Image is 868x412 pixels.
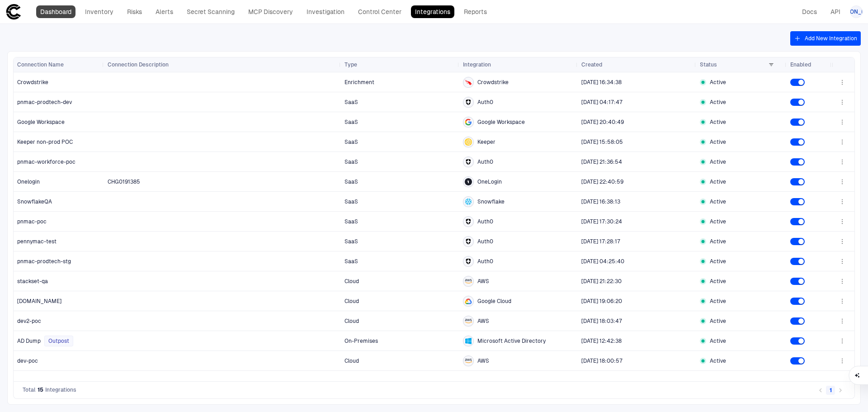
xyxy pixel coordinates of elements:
span: SaaS [344,99,358,105]
span: Auth0 [477,99,493,106]
div: Google Workspace [465,118,472,126]
span: Integration [463,61,491,68]
span: [DATE] 17:28:17 [581,238,620,245]
span: SaaS [344,218,358,225]
span: Created [581,61,602,68]
span: Status [700,61,717,68]
span: [DATE] 21:36:54 [581,159,622,165]
span: pnmac-poc [17,218,47,225]
span: stackset-qa [17,278,48,285]
a: Reports [460,5,491,18]
span: Active [710,278,726,285]
a: Dashboard [36,5,75,18]
span: Active [710,99,726,106]
span: AWS [477,357,489,365]
span: Active [710,198,726,205]
nav: pagination navigation [816,384,845,395]
span: Active [710,118,726,126]
a: MCP Discovery [244,5,297,18]
span: Active [710,138,726,146]
span: Outpost [48,337,69,345]
span: [DATE] 20:40:49 [581,119,624,125]
span: On-Premises [344,338,378,344]
span: Onelogin [17,178,40,185]
span: Google Cloud [477,298,511,305]
span: Connection Description [108,61,169,68]
span: Active [710,178,726,185]
span: dev2-poc [17,317,41,325]
span: Auth0 [477,238,493,245]
div: AWS [465,278,472,285]
span: Active [710,258,726,265]
span: Enrichment [344,79,374,85]
span: Active [710,317,726,325]
span: pnmac-prodtech-stg [17,258,71,265]
span: Cloud [344,298,359,304]
span: SaaS [344,238,358,245]
span: [DATE] 04:25:40 [581,258,624,265]
span: Crowdstrike [477,79,509,86]
span: AWS [477,278,489,285]
span: Auth0 [477,258,493,265]
span: SaaS [344,159,358,165]
span: Active [710,79,726,86]
span: [DATE] 16:38:13 [581,199,620,205]
div: AWS [465,317,472,325]
span: [DATE] 15:58:05 [581,139,623,145]
span: Google Workspace [477,118,525,126]
span: AD Dump [17,337,41,345]
span: Google Workspace [17,118,65,126]
span: Integrations [45,386,76,393]
span: pennymac-test [17,238,57,245]
span: Active [710,357,726,365]
div: OneLogin [465,178,472,185]
span: SaaS [344,258,358,265]
span: Active [710,238,726,245]
span: [DATE] 18:00:57 [581,358,623,364]
a: Integrations [411,5,454,18]
span: Cloud [344,318,359,324]
div: AWS [465,357,472,365]
span: Active [710,218,726,225]
div: Auth0 [465,99,472,106]
span: [DATE] 12:42:38 [581,338,622,344]
span: SnowflakeQA [17,198,52,205]
span: pnmac-prodtech-dev [17,99,72,106]
span: Enabled [790,61,811,68]
a: Risks [123,5,146,18]
span: Active [710,158,726,166]
span: [DATE] 18:03:47 [581,318,622,324]
span: SaaS [344,119,358,125]
span: Keeper [477,138,495,146]
span: Auth0 [477,158,493,166]
span: Crowdstrike [17,79,48,86]
span: [DATE] 22:40:59 [581,179,623,185]
span: Cloud [344,278,359,284]
button: page 1 [826,386,835,395]
span: pnmac-workforce-poc [17,158,75,166]
a: Alerts [151,5,177,18]
a: Inventory [81,5,118,18]
span: Connection Name [17,61,64,68]
div: Microsoft Active Directory [465,337,472,345]
div: Google Cloud [465,298,472,305]
a: Docs [798,5,821,18]
div: Auth0 [465,258,472,265]
span: AWS [477,317,489,325]
div: Keeper [465,138,472,146]
span: SaaS [344,199,358,205]
div: Auth0 [465,218,472,225]
span: SaaS [344,179,358,185]
div: Auth0 [465,238,472,245]
a: Investigation [302,5,349,18]
div: Auth0 [465,158,472,166]
span: Snowflake [477,198,505,205]
button: Add New Integration [790,31,861,46]
span: Type [344,61,357,68]
a: API [826,5,844,18]
span: [DATE] 21:22:30 [581,278,622,284]
span: Active [710,298,726,305]
span: [DATE] 16:34:38 [581,79,622,85]
span: Auth0 [477,218,493,225]
span: 15 [38,386,43,393]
